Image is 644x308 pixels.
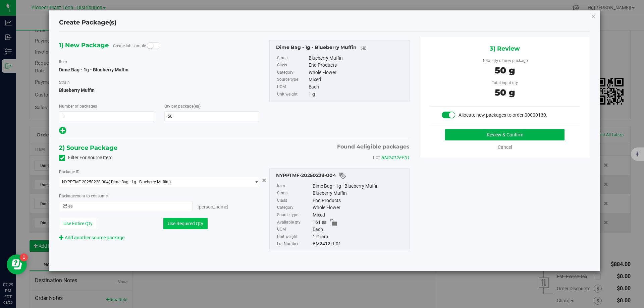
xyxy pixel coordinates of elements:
label: Source type [277,76,307,83]
label: Strain [277,190,311,197]
label: Unit weight [277,91,307,98]
button: Use Required Qty [163,218,208,229]
label: Available qty [277,219,311,226]
span: Add new output [59,129,66,134]
iframe: Resource center unread badge [20,253,28,261]
a: Add another source package [59,235,124,240]
div: Mixed [313,211,406,219]
span: Dime Bag - 1g - Blueberry Muffin [59,67,128,72]
label: Class [277,197,311,204]
label: Unit weight [277,233,311,241]
span: 2) Source Package [59,143,117,153]
span: 3) Review [490,44,520,54]
span: select [251,177,259,187]
input: 50 [165,112,259,121]
span: NYPPTMF-20250228-004 [62,180,109,184]
span: count [75,194,85,198]
span: Qty per package [164,104,201,109]
span: [PERSON_NAME] [198,204,228,209]
span: 4 [357,143,360,150]
span: Blueberry Muffin [59,85,259,95]
label: Category [277,204,311,211]
h4: Create Package(s) [59,18,116,27]
label: Item [59,59,67,65]
label: Category [277,69,307,76]
span: Package ID [59,170,79,174]
div: Each [313,226,406,233]
label: Source type [277,211,311,219]
a: Cancel [498,144,512,150]
div: Dime Bag - 1g - Blueberry Muffin [313,183,406,190]
div: End Products [313,197,406,204]
div: Mixed [309,76,406,83]
label: Strain [277,55,307,62]
label: Lot Number [277,240,311,248]
span: Package to consume [59,194,108,198]
span: 1) New Package [59,40,109,50]
span: Allocate new packages to order 00000130. [459,112,547,118]
label: Item [277,183,311,190]
span: ( Dime Bag - 1g - Blueberry Muffin ) [109,180,171,184]
div: NYPPTMF-20250228-004 [276,172,406,180]
span: BM2412FF01 [381,155,410,160]
label: Filter For Source Item [59,154,112,161]
label: Create lab sample [113,41,146,51]
span: 161 ea [313,219,327,226]
span: Found eligible packages [337,143,410,151]
span: Lot [373,155,380,160]
span: Total qty of new package [482,58,528,63]
span: 50 g [495,87,515,98]
div: Blueberry Muffin [309,55,406,62]
div: Whole Flower [313,204,406,211]
button: Cancel button [260,175,268,185]
input: 1 [59,112,154,121]
div: Whole Flower [309,69,406,76]
div: Each [309,83,406,91]
span: (ea) [194,104,201,109]
input: 50 ea [59,201,192,211]
span: Number of packages [59,104,97,109]
div: Blueberry Muffin [313,190,406,197]
span: 50 g [495,65,515,76]
label: UOM [277,226,311,233]
div: 1 Gram [313,233,406,241]
div: Dime Bag - 1g - Blueberry Muffin [276,44,406,52]
label: Strain [59,79,70,85]
iframe: Resource center [7,254,27,274]
div: BM2412FF01 [313,240,406,248]
div: 1 g [309,91,406,98]
button: Review & Confirm [445,129,565,140]
button: Use Entire Qty [59,218,97,229]
label: UOM [277,83,307,91]
div: End Products [309,62,406,69]
span: Total input qty [492,80,518,85]
label: Class [277,62,307,69]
